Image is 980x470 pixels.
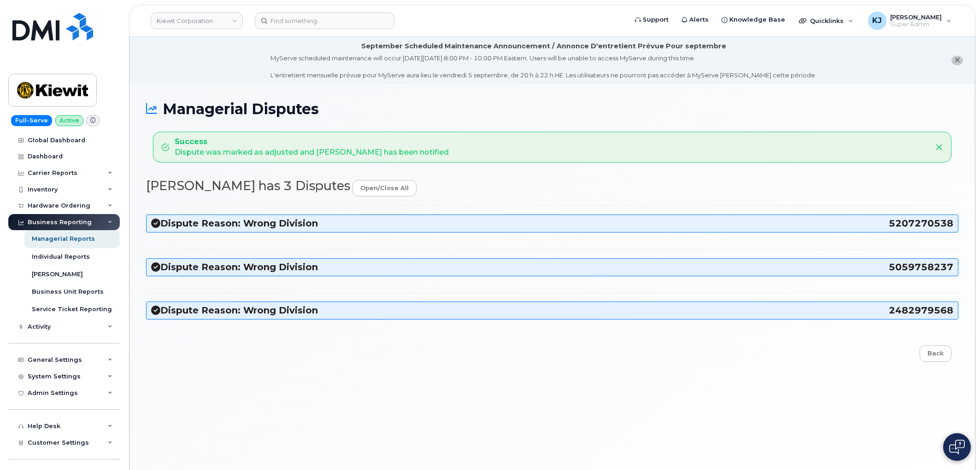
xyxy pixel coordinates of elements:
[361,41,726,51] div: September Scheduled Maintenance Announcement / Annonce D'entretient Prévue Pour septembre
[889,261,953,273] span: 5059758237
[175,137,449,158] div: Dispute was marked as adjusted and [PERSON_NAME] has been notified
[352,180,417,197] a: open/close all
[151,304,953,317] h3: Dispute Reason: Wrong Division
[889,217,953,230] span: 5207270538
[889,304,953,317] span: 2482979568
[146,179,958,197] h2: [PERSON_NAME] has 3 Disputes
[270,54,816,80] div: MyServe scheduled maintenance will occur [DATE][DATE] 8:00 PM - 10:00 PM Eastern. Users will be u...
[146,101,958,117] h1: Managerial Disputes
[951,56,963,65] button: close notification
[949,440,965,454] img: Open chat
[151,261,953,273] h3: Dispute Reason: Wrong Division
[151,217,953,230] h3: Dispute Reason: Wrong Division
[920,345,951,362] a: Back
[175,137,449,147] strong: Success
